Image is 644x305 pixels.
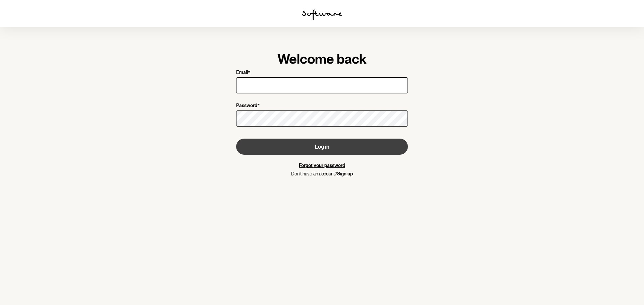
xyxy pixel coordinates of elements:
p: Email [236,70,248,76]
button: Log in [236,139,408,155]
a: Sign up [337,171,353,176]
p: Don't have an account? [236,171,408,177]
a: Forgot your password [299,163,345,168]
img: software logo [302,9,342,20]
h1: Welcome back [236,51,408,67]
p: Password [236,103,257,109]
